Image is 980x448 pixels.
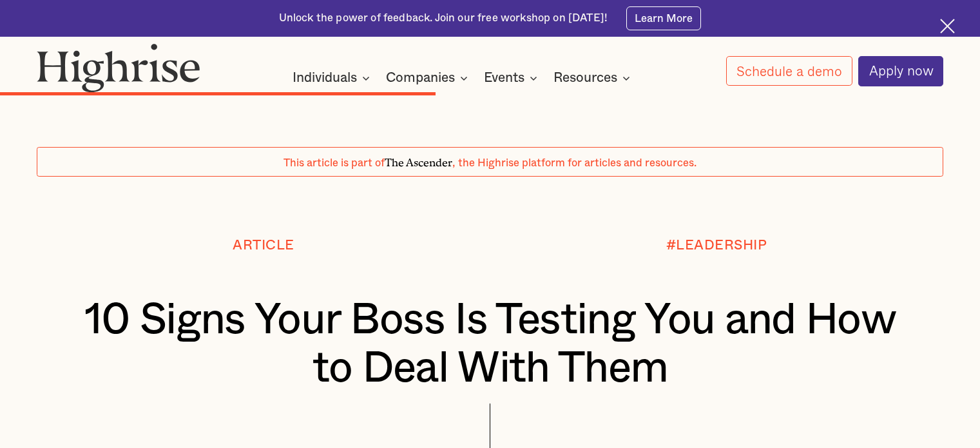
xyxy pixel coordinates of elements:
span: This article is part of [283,158,385,168]
div: Events [484,70,541,86]
div: Resources [553,70,617,86]
a: Learn More [626,6,702,30]
img: Cross icon [940,19,955,34]
a: Schedule a demo [726,56,852,86]
img: Highrise logo [37,43,200,93]
div: Events [484,70,524,86]
h1: 10 Signs Your Boss Is Testing You and How to Deal With Them [75,296,906,392]
div: Individuals [293,70,357,86]
div: Companies [386,70,472,86]
span: , the Highrise platform for articles and resources. [452,158,697,168]
div: Resources [553,70,634,86]
div: Individuals [293,70,374,86]
div: Article [233,238,294,253]
div: Companies [386,70,455,86]
div: Unlock the power of feedback. Join our free workshop on [DATE]! [279,11,608,26]
a: Apply now [858,56,943,86]
div: #LEADERSHIP [666,238,767,253]
span: The Ascender [385,154,452,167]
